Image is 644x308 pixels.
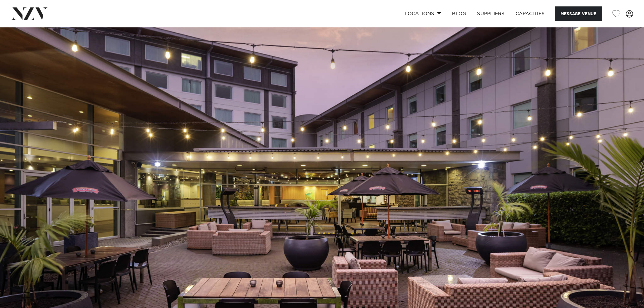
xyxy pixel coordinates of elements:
a: Capacities [510,6,550,21]
a: BLOG [447,6,472,21]
img: nzv-logo.png [11,7,48,20]
a: SUPPLIERS [472,6,510,21]
button: Message Venue [555,6,602,21]
a: Locations [399,6,447,21]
